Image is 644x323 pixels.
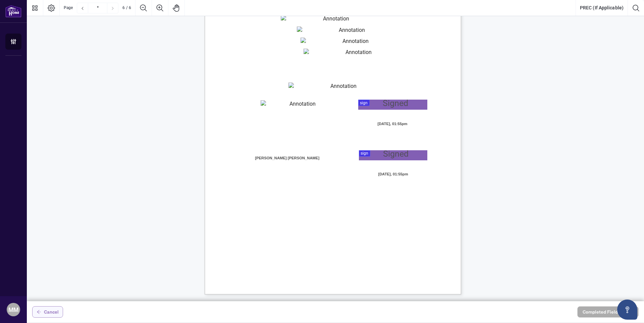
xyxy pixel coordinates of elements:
[617,300,637,320] button: Open asap
[44,307,59,317] span: Cancel
[577,306,639,318] button: Completed Fields 0 of 2
[8,305,18,314] span: MM
[37,310,41,314] span: arrow-left
[5,5,21,17] img: logo
[32,306,63,318] button: Cancel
